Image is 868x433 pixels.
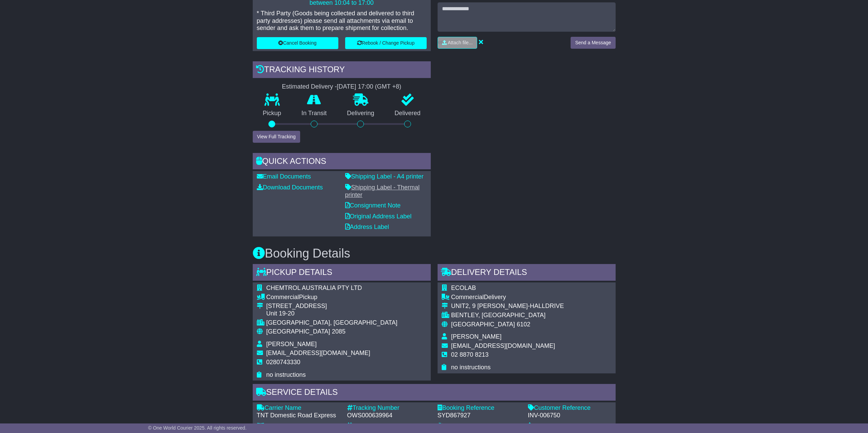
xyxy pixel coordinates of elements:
span: [EMAIL_ADDRESS][DOMAIN_NAME] [266,350,370,356]
div: TNT Domestic Road Express [257,412,340,419]
span: © One World Courier 2025. All rights reserved. [148,425,247,431]
button: Rebook / Change Pickup [345,37,427,49]
span: no instructions [266,371,306,378]
div: Quick Actions [253,153,431,171]
div: Unit 19-20 [266,310,398,318]
a: Address Label [345,223,389,230]
div: Estimated Delivery - [253,83,431,91]
span: [PERSON_NAME] [266,341,317,347]
span: [GEOGRAPHIC_DATA] [266,328,330,335]
p: Delivered [384,110,431,117]
span: no instructions [451,364,491,371]
div: Delivery [451,294,564,301]
span: Commercial [266,294,299,300]
p: Pickup [253,110,292,117]
button: Send a Message [571,37,615,49]
div: Customer Reference [528,404,612,412]
div: Pickup [266,294,398,301]
span: 2085 [332,328,345,335]
div: [GEOGRAPHIC_DATA], [GEOGRAPHIC_DATA] [266,319,398,327]
span: CHEMTROL AUSTRALIA PTY LTD [266,284,362,291]
span: ECOLAB [451,284,476,291]
div: Carrier Name [257,404,340,412]
div: INV-006750 [528,412,612,419]
div: Tracking history [253,61,431,80]
div: Description [257,422,340,430]
span: [GEOGRAPHIC_DATA] [451,321,515,328]
div: Delivery Details [438,264,616,282]
button: View Full Tracking [253,131,300,143]
a: Original Address Label [345,213,412,220]
div: Pickup Details [253,264,431,282]
div: Booking Date [347,422,431,430]
h3: Booking Details [253,247,616,260]
div: Service Details [253,384,616,402]
a: Shipping Label - A4 printer [345,173,424,180]
span: [PERSON_NAME] [451,333,502,340]
p: In Transit [291,110,337,117]
a: Shipping Label - Thermal printer [345,184,420,198]
a: Consignment Note [345,202,401,209]
span: [EMAIL_ADDRESS][DOMAIN_NAME] [451,342,555,349]
button: Cancel Booking [257,37,338,49]
span: Commercial [451,294,484,300]
div: UNIT2, 9 [PERSON_NAME]-HALLDRIVE [451,303,564,310]
div: Tracking Number [347,404,431,412]
div: Warranty [438,422,521,430]
div: SYD867927 [438,412,521,419]
div: [DATE] 17:00 (GMT +8) [337,83,401,91]
div: [STREET_ADDRESS] [266,303,398,310]
div: Booking Reference [438,404,521,412]
span: 0280743330 [266,359,300,366]
p: Delivering [337,110,385,117]
p: * Third Party (Goods being collected and delivered to third party addresses) please send all atta... [257,10,427,32]
span: 02 8870 8213 [451,351,489,358]
a: Download Documents [257,184,323,191]
span: 6102 [517,321,530,328]
div: OWS000639964 [347,412,431,419]
div: BENTLEY, [GEOGRAPHIC_DATA] [451,312,564,319]
a: Email Documents [257,173,311,180]
div: Declared Value [528,422,612,430]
